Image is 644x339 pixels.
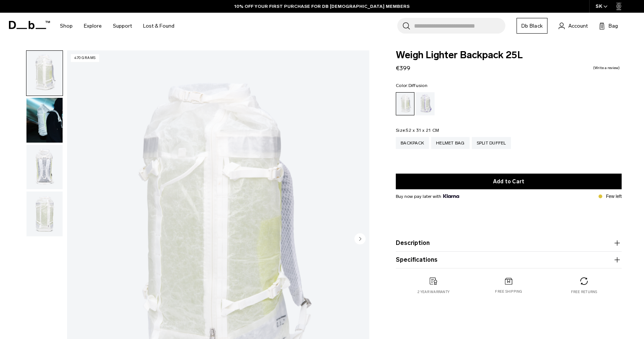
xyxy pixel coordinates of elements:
[593,66,620,70] a: Write a review
[609,22,618,30] span: Bag
[396,128,439,133] legend: Size:
[417,289,449,295] p: 2 year warranty
[396,92,414,115] a: Diffusion
[443,194,459,198] img: {"height" => 20, "alt" => "Klarna"}
[559,21,588,30] a: Account
[517,18,547,34] a: Db Black
[606,193,622,200] p: Few left
[234,3,410,10] a: 10% OFF YOUR FIRST PURCHASE FOR DB [DEMOGRAPHIC_DATA] MEMBERS
[396,137,429,149] a: Backpack
[26,144,63,190] button: Weigh Lighter Backpack 25L Diffusion
[396,239,622,248] button: Description
[568,22,588,30] span: Account
[26,192,63,236] img: Weigh Lighter Backpack 25L Diffusion
[26,51,63,96] img: Weigh Lighter Backpack 25L Diffusion
[599,21,618,30] button: Bag
[396,50,622,60] span: Weigh Lighter Backpack 25L
[84,13,102,39] a: Explore
[26,97,63,143] button: Weigh Lighter Backpack 25L Diffusion
[354,233,366,246] button: Next slide
[416,92,435,115] a: Aurora
[60,13,73,39] a: Shop
[396,174,622,189] button: Add to Cart
[406,128,439,133] span: 52 x 31 x 21 CM
[396,65,410,72] span: €399
[472,137,511,149] a: Split Duffel
[113,13,132,39] a: Support
[408,83,427,88] span: Diffusion
[26,50,63,96] button: Weigh Lighter Backpack 25L Diffusion
[26,191,63,237] button: Weigh Lighter Backpack 25L Diffusion
[396,193,459,200] span: Buy now pay later with
[26,98,63,143] img: Weigh Lighter Backpack 25L Diffusion
[71,54,99,62] p: 470 grams
[571,289,597,295] p: Free returns
[143,13,174,39] a: Lost & Found
[431,137,470,149] a: Helmet Bag
[396,83,427,88] legend: Color:
[495,289,522,294] p: Free shipping
[26,145,63,190] img: Weigh Lighter Backpack 25L Diffusion
[396,255,622,264] button: Specifications
[54,13,180,39] nav: Main Navigation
